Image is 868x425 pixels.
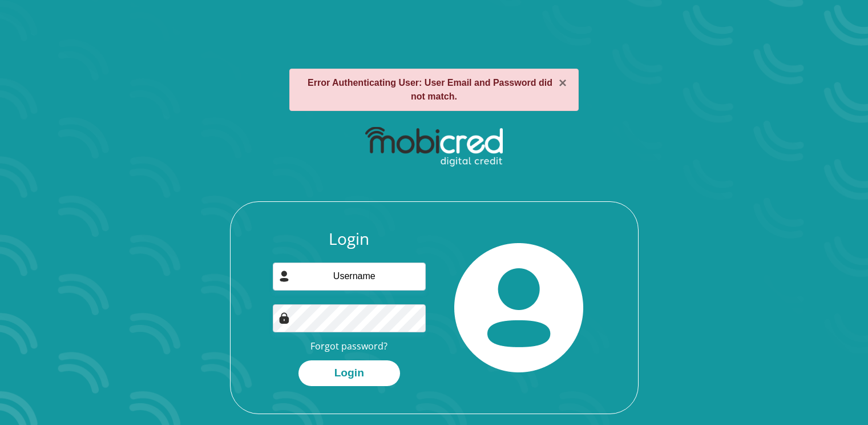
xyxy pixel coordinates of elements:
button: × [559,76,567,90]
img: mobicred logo [365,127,503,167]
img: Image [278,312,290,324]
img: user-icon image [278,271,290,282]
a: Forgot password? [310,340,387,352]
h3: Login [273,229,426,249]
strong: Error Authenticating User: User Email and Password did not match. [308,78,552,101]
input: Username [273,263,426,291]
button: Login [298,360,400,386]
